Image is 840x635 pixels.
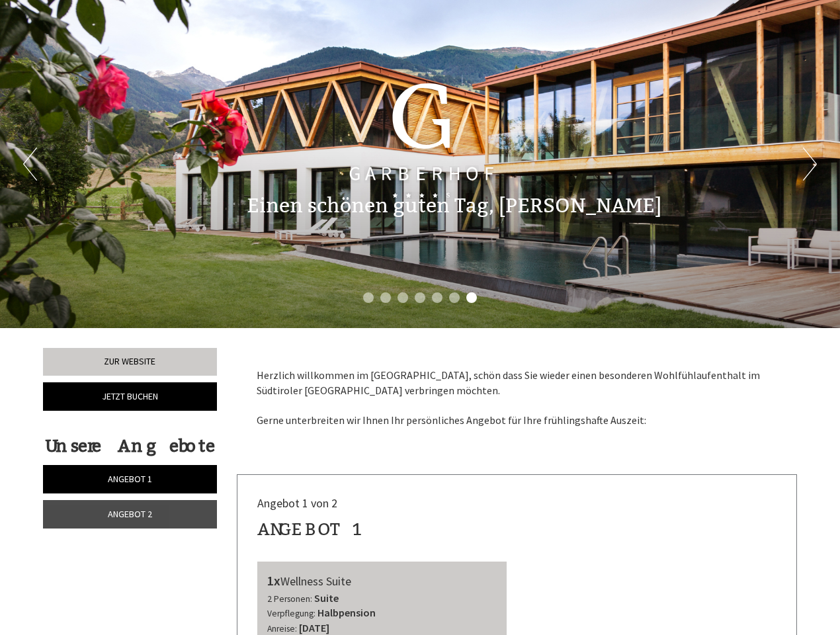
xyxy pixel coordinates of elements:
span: Angebot 1 [108,473,152,485]
b: Suite [314,591,339,605]
a: Jetzt buchen [43,382,217,411]
small: 2 Personen: [267,593,312,605]
h1: Einen schönen guten Tag, [PERSON_NAME] [247,195,661,217]
span: Angebot 1 von 2 [257,495,337,511]
b: 1x [267,572,280,589]
p: Herzlich willkommen im [GEOGRAPHIC_DATA], schön dass Sie wieder einen besonderen Wohlfühlaufentha... [257,368,778,428]
a: Zur Website [43,348,217,376]
div: Wellness Suite [267,571,497,591]
b: Halbpension [317,606,376,619]
b: [DATE] [299,621,329,634]
button: Next [803,148,817,181]
div: Angebot 1 [257,517,364,542]
small: Verpflegung: [267,608,315,619]
button: Previous [23,148,37,181]
div: Unsere Angebote [43,434,217,458]
span: Angebot 2 [108,508,152,520]
small: Anreise: [267,623,297,634]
